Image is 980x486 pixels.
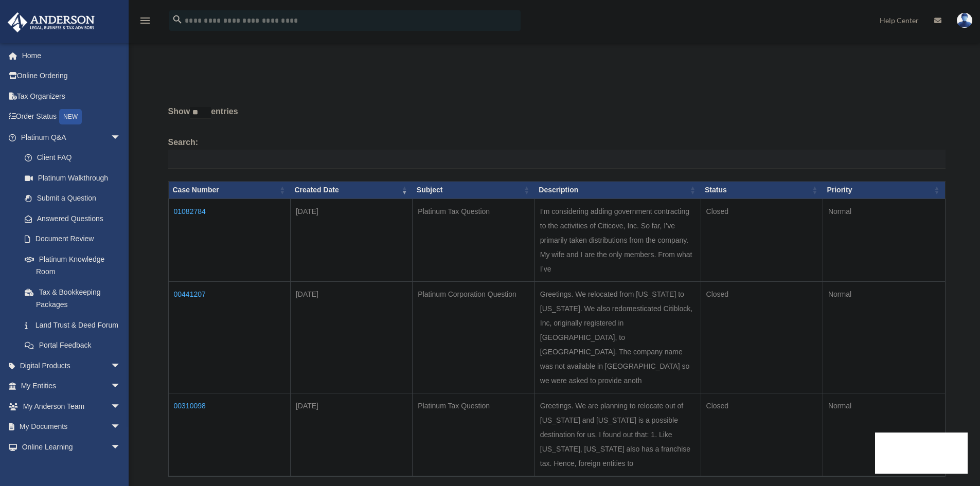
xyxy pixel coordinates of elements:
td: Greetings. We are planning to relocate out of [US_STATE] and [US_STATE] is a possible destination... [534,393,701,476]
span: arrow_drop_down [111,127,131,148]
a: My Documentsarrow_drop_down [7,417,136,437]
td: Normal [823,393,945,476]
td: Closed [701,199,823,281]
th: Priority: activate to sort column ascending [823,182,945,199]
a: Platinum Q&Aarrow_drop_down [7,127,131,148]
td: 01082784 [168,199,290,281]
a: Digital Productsarrow_drop_down [7,355,136,376]
a: Platinum Knowledge Room [14,249,131,282]
span: arrow_drop_down [111,396,131,417]
td: [DATE] [290,393,412,476]
a: My Anderson Teamarrow_drop_down [7,396,136,417]
i: menu [139,14,151,27]
img: Anderson Advisors Platinum Portal [5,12,98,32]
label: Show entries [168,104,946,129]
a: Answered Questions [14,208,126,229]
td: Closed [701,393,823,476]
a: Tax & Bookkeeping Packages [14,282,131,315]
td: Normal [823,281,945,393]
div: NEW [59,109,82,124]
span: arrow_drop_down [111,376,131,397]
td: I’m considering adding government contracting to the activities of Citicove, Inc. So far, I’ve pr... [534,199,701,281]
th: Created Date: activate to sort column ascending [290,182,412,199]
th: Subject: activate to sort column ascending [413,182,534,199]
a: Tax Organizers [7,86,136,106]
th: Status: activate to sort column ascending [701,182,823,199]
th: Description: activate to sort column ascending [534,182,701,199]
a: Land Trust & Deed Forum [14,315,131,335]
a: Order StatusNEW [7,106,136,128]
td: Platinum Tax Question [413,393,534,476]
a: My Entitiesarrow_drop_down [7,376,136,397]
a: Home [7,45,136,66]
td: Normal [823,199,945,281]
td: 00310098 [168,393,290,476]
a: Online Learningarrow_drop_down [7,437,136,457]
td: Greetings. We relocated from [US_STATE] to [US_STATE]. We also redomesticated Citiblock, Inc, ori... [534,281,701,393]
td: 00441207 [168,281,290,393]
a: menu [139,18,151,27]
span: arrow_drop_down [111,437,131,458]
td: Platinum Corporation Question [413,281,534,393]
label: Search: [168,135,946,169]
span: arrow_drop_down [111,355,131,376]
a: Document Review [14,229,131,249]
img: User Pic [957,13,972,28]
a: Submit a Question [14,188,131,209]
td: Closed [701,281,823,393]
a: Online Ordering [7,66,136,86]
input: Search: [168,150,946,169]
td: [DATE] [290,199,412,281]
a: Platinum Walkthrough [14,168,131,188]
td: [DATE] [290,281,412,393]
td: Platinum Tax Question [413,199,534,281]
select: Showentries [190,107,211,119]
span: arrow_drop_down [111,417,131,438]
a: Portal Feedback [14,335,131,356]
th: Case Number: activate to sort column ascending [168,182,290,199]
a: Client FAQ [14,148,131,168]
i: search [172,14,183,25]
